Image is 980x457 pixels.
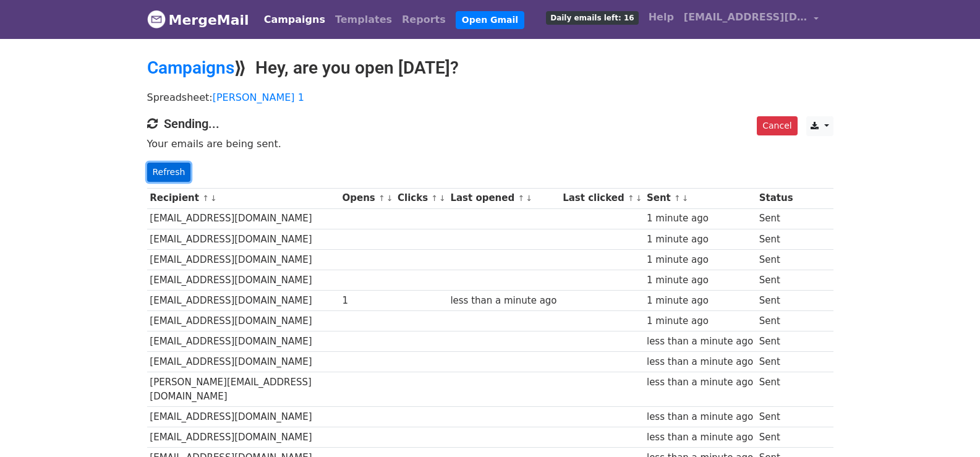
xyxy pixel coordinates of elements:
[147,249,339,270] td: [EMAIL_ADDRESS][DOMAIN_NAME]
[756,229,796,249] td: Sent
[147,58,833,79] h2: ⟫ Hey, are you open [DATE]?
[647,375,753,390] div: less than a minute ago
[756,372,796,407] td: Sent
[679,5,824,34] a: [EMAIL_ADDRESS][DOMAIN_NAME]
[757,116,797,135] a: Cancel
[342,294,391,308] div: 1
[674,194,681,203] a: ↑
[386,194,393,203] a: ↓
[147,427,339,448] td: [EMAIL_ADDRESS][DOMAIN_NAME]
[448,188,560,208] th: Last opened
[259,7,330,32] a: Campaigns
[682,194,689,203] a: ↓
[546,11,638,25] span: Daily emails left: 16
[628,194,634,203] a: ↑
[647,335,753,349] div: less than a minute ago
[756,331,796,352] td: Sent
[147,137,833,150] p: Your emails are being sent.
[647,253,753,267] div: 1 minute ago
[147,291,339,311] td: [EMAIL_ADDRESS][DOMAIN_NAME]
[213,92,304,103] a: [PERSON_NAME] 1
[647,273,753,288] div: 1 minute ago
[147,10,166,28] img: MergeMail logo
[647,211,753,226] div: 1 minute ago
[210,194,217,203] a: ↓
[647,430,753,445] div: less than a minute ago
[647,410,753,424] div: less than a minute ago
[560,188,644,208] th: Last clicked
[647,233,753,247] div: 1 minute ago
[147,270,339,290] td: [EMAIL_ADDRESS][DOMAIN_NAME]
[756,208,796,229] td: Sent
[756,249,796,270] td: Sent
[394,188,447,208] th: Clicks
[644,5,679,30] a: Help
[147,58,234,78] a: Campaigns
[450,294,556,308] div: less than a minute ago
[147,311,339,331] td: [EMAIL_ADDRESS][DOMAIN_NAME]
[526,194,532,203] a: ↓
[756,427,796,448] td: Sent
[756,352,796,372] td: Sent
[756,291,796,311] td: Sent
[647,294,753,308] div: 1 minute ago
[202,194,209,203] a: ↑
[636,194,642,203] a: ↓
[147,116,833,131] h4: Sending...
[147,208,339,229] td: [EMAIL_ADDRESS][DOMAIN_NAME]
[756,407,796,427] td: Sent
[684,10,807,25] span: [EMAIL_ADDRESS][DOMAIN_NAME]
[147,352,339,372] td: [EMAIL_ADDRESS][DOMAIN_NAME]
[147,163,191,182] a: Refresh
[756,188,796,208] th: Status
[918,398,980,457] iframe: Chat Widget
[644,188,756,208] th: Sent
[339,188,395,208] th: Opens
[147,372,339,407] td: [PERSON_NAME][EMAIL_ADDRESS][DOMAIN_NAME]
[647,314,753,328] div: 1 minute ago
[518,194,524,203] a: ↑
[456,11,524,29] a: Open Gmail
[541,5,643,30] a: Daily emails left: 16
[147,7,249,33] a: MergeMail
[756,311,796,331] td: Sent
[147,188,339,208] th: Recipient
[647,355,753,369] div: less than a minute ago
[147,91,833,104] p: Spreadsheet:
[756,270,796,290] td: Sent
[431,194,438,203] a: ↑
[147,331,339,352] td: [EMAIL_ADDRESS][DOMAIN_NAME]
[147,407,339,427] td: [EMAIL_ADDRESS][DOMAIN_NAME]
[330,7,397,32] a: Templates
[397,7,451,32] a: Reports
[378,194,385,203] a: ↑
[147,229,339,249] td: [EMAIL_ADDRESS][DOMAIN_NAME]
[439,194,446,203] a: ↓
